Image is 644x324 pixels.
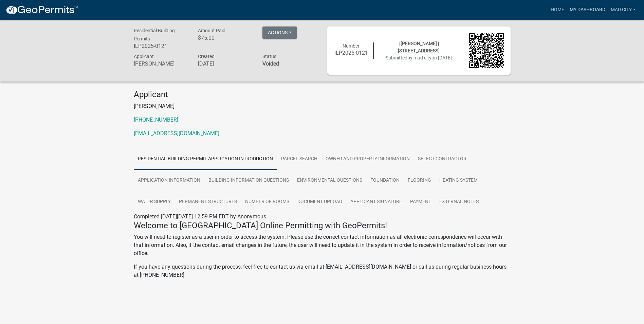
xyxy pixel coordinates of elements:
a: External Notes [435,191,483,213]
span: Residential Building Permits [134,28,175,41]
p: You will need to register as a user in order to access the system. Please use the correct contact... [134,233,511,257]
h4: Welcome to [GEOGRAPHIC_DATA] Online Permitting with GeoPermits! [134,221,511,231]
span: Submitted on [DATE] [386,55,452,60]
a: Foundation [366,170,404,192]
a: Payment [406,191,435,213]
a: Home [548,3,567,16]
span: Amount Paid [198,28,225,33]
a: My Dashboard [567,3,608,16]
span: Created [198,54,215,59]
span: Status [262,54,276,59]
span: by mad city [407,55,431,60]
a: Parcel search [277,148,321,170]
button: Actions [262,26,297,39]
h6: ILP2025-0121 [134,43,188,49]
h4: Applicant [134,90,511,100]
a: Heating System [435,170,482,192]
a: Flooring [404,170,435,192]
span: | [PERSON_NAME] | [STREET_ADDRESS] [398,41,440,53]
a: Document Upload [293,191,346,213]
a: Water Supply [134,191,175,213]
p: If you have any questions during the process, feel free to contact us via email at [EMAIL_ADDRESS... [134,263,511,279]
strong: Voided [262,60,279,67]
a: Applicant Signature [346,191,406,213]
a: Building Information Questions [204,170,293,192]
a: Owner and Property Information [321,148,414,170]
span: Applicant [134,54,154,59]
a: [PHONE_NUMBER] [134,116,178,123]
a: Residential Building Permit Application Introduction [134,148,277,170]
a: Number of Rooms [241,191,293,213]
a: Application Information [134,170,204,192]
a: [EMAIL_ADDRESS][DOMAIN_NAME] [134,130,219,137]
a: Permanent Structures [175,191,241,213]
h6: ILP2025-0121 [334,50,369,56]
h6: [PERSON_NAME] [134,60,188,67]
a: Select contractor [414,148,471,170]
img: QR code [469,33,504,68]
h6: [DATE] [198,60,252,67]
h6: $75.00 [198,35,252,41]
p: [PERSON_NAME] [134,102,511,110]
a: Environmental Questions [293,170,366,192]
span: Number [343,43,360,49]
span: Completed [DATE][DATE] 12:59 PM EDT by Anonymous [134,213,266,220]
a: mad city [608,3,639,16]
